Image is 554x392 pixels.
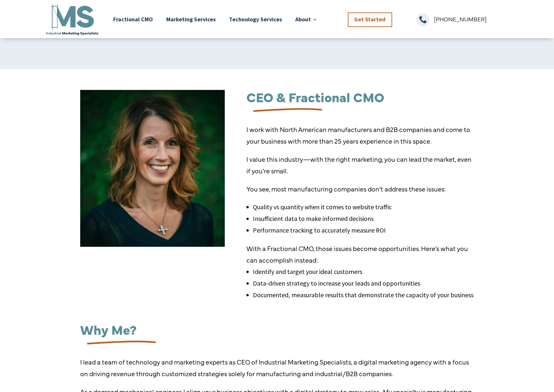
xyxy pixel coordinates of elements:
p: I work with North American manufacturers and B2B companies and come to your business with more th... [246,124,474,153]
img: underline [80,335,158,351]
a: Marketing Services [166,2,216,36]
h2: Why Me? [80,322,474,339]
a: About [295,2,317,36]
li: Data-driven strategy to increase your leads and opportunities [253,278,474,289]
p: I value this industry—with the right marketing, you can lead the market, even if you’re small. [246,153,474,183]
img: Suzanne OConnell [80,90,225,247]
p: With a Fractional CMO, those issues become opportunities. Here’s what you can accomplish instead: [246,243,474,266]
a: Get Started [348,12,392,27]
span:  [416,13,429,26]
li: Insufficient data to make informed decisions [253,213,474,224]
li: Performance tracking to accurately measure ROI [253,224,474,236]
li: Quality vs quantity when it comes to website traffic [253,201,474,213]
p: I lead a team of technology and marketing experts as CEO of Industrial Marketing Specialists, a d... [80,356,474,386]
img: underline [246,102,325,119]
p: You see, most manufacturing companies don’t address these issues: [246,183,474,201]
a: Fractional CMO [113,2,153,36]
li: Identify and target your ideal customers [253,266,474,278]
li: Documented, measurable results that demonstrate the capacity of your business [253,289,474,301]
p: [PHONE_NUMBER] [434,13,509,25]
h2: CEO & Fractional CMO [246,90,474,106]
a: Technology Services [229,2,282,36]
